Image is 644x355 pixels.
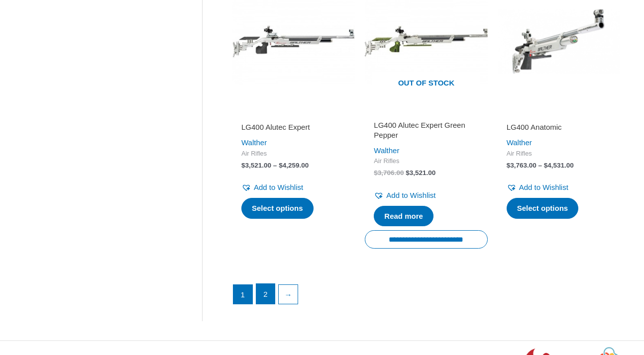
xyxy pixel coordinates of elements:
a: Walther [374,146,399,155]
span: Add to Wishlist [386,191,435,199]
a: Add to Wishlist [241,180,303,194]
span: Air Rifles [374,157,478,166]
span: Air Rifles [241,150,346,158]
a: LG400 Alutec Expert Green Pepper [374,120,478,144]
a: Add to Wishlist [507,180,568,194]
bdi: 3,521.00 [406,169,435,177]
a: LG400 Alutec Expert [241,122,346,136]
nav: Product Pagination [232,283,620,309]
span: Add to Wishlist [519,183,568,191]
bdi: 3,763.00 [507,162,537,169]
a: Page 2 [256,284,275,304]
iframe: Customer reviews powered by Trustpilot [241,108,346,120]
span: – [538,162,542,169]
h2: LG400 Alutec Expert Green Pepper [374,120,478,140]
a: Select options for “LG400 Alutec Expert” [241,198,314,219]
a: Read more about “LG400 Alutec Expert Green Pepper” [374,206,433,227]
span: Page 1 [233,285,252,304]
span: $ [406,169,410,177]
span: $ [374,169,378,177]
iframe: Customer reviews powered by Trustpilot [507,108,611,120]
h2: LG400 Alutec Expert [241,122,346,132]
span: $ [279,162,283,169]
bdi: 3,706.00 [374,169,404,177]
a: Select options for “LG400 Anatomic” [507,198,579,219]
bdi: 4,259.00 [279,162,309,169]
span: Out of stock [372,72,480,95]
h2: LG400 Anatomic [507,122,611,132]
span: Add to Wishlist [254,183,303,191]
span: $ [507,162,511,169]
bdi: 4,531.00 [544,162,574,169]
a: LG400 Anatomic [507,122,611,136]
iframe: Customer reviews powered by Trustpilot [374,108,478,120]
span: Air Rifles [507,150,611,158]
a: Walther [241,138,267,147]
bdi: 3,521.00 [241,162,271,169]
span: $ [241,162,245,169]
a: Add to Wishlist [374,188,435,202]
a: Walther [507,138,532,147]
span: – [273,162,277,169]
a: → [279,285,298,304]
span: $ [544,162,548,169]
